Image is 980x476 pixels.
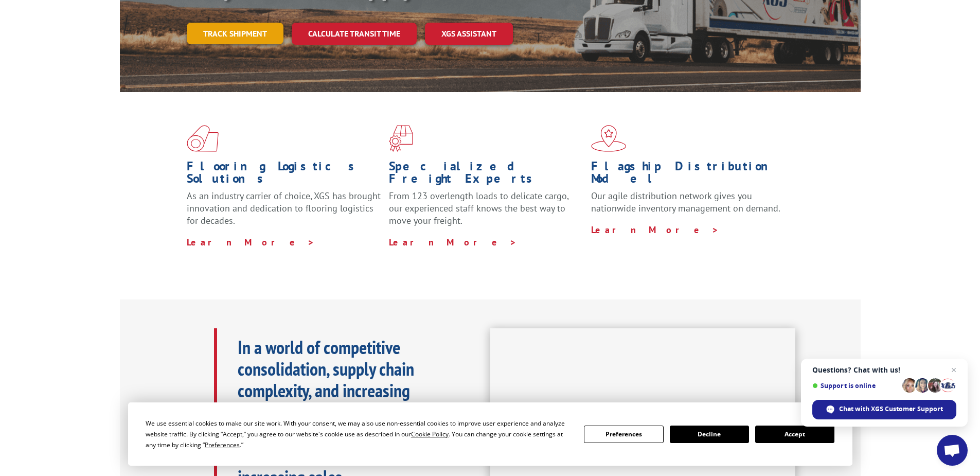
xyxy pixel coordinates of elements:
[411,430,449,438] span: Cookie Policy
[187,23,283,44] a: Track shipment
[591,190,780,214] span: Our agile distribution network gives you nationwide inventory management on demand.
[389,236,517,248] a: Learn More >
[670,426,749,443] button: Decline
[591,160,786,190] h1: Flagship Distribution Model
[812,366,956,374] span: Questions? Chat with us!
[937,435,968,466] div: Open chat
[187,236,315,248] a: Learn More >
[425,23,513,45] a: XGS ASSISTANT
[187,190,381,226] span: As an industry carrier of choice, XGS has brought innovation and dedication to flooring logistics...
[948,364,960,376] span: Close chat
[389,125,413,152] img: xgs-icon-focused-on-flooring-red
[389,160,583,190] h1: Specialized Freight Experts
[591,125,627,152] img: xgs-icon-flagship-distribution-model-red
[205,440,240,449] span: Preferences
[584,426,663,443] button: Preferences
[128,402,852,466] div: Cookie Consent Prompt
[755,426,834,443] button: Accept
[812,382,899,390] span: Support is online
[839,404,943,414] span: Chat with XGS Customer Support
[389,190,583,236] p: From 123 overlength loads to delicate cargo, our experienced staff knows the best way to move you...
[292,23,417,45] a: Calculate transit time
[187,125,219,152] img: xgs-icon-total-supply-chain-intelligence-red
[146,418,572,450] div: We use essential cookies to make our site work. With your consent, we may also use non-essential ...
[591,224,719,236] a: Learn More >
[812,400,956,419] div: Chat with XGS Customer Support
[187,160,381,190] h1: Flooring Logistics Solutions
